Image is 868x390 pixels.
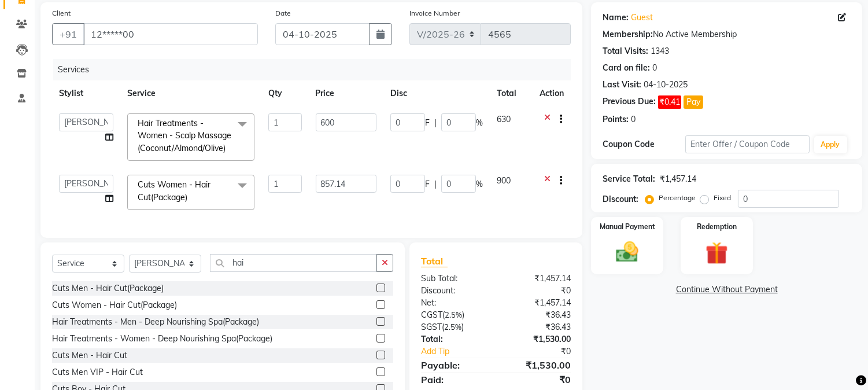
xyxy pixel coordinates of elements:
div: Services [53,59,579,80]
a: Add Tip [412,345,510,358]
div: ₹0 [496,285,580,297]
input: Enter Offer / Coupon Code [685,135,809,153]
label: Client [52,8,71,19]
div: ₹1,530.00 [496,358,580,372]
label: Percentage [659,193,696,203]
div: Card on file: [603,62,650,74]
th: Service [120,80,261,106]
span: SGST [421,322,442,332]
span: CGST [421,310,442,320]
span: 630 [497,114,511,124]
span: | [434,117,437,129]
div: Points: [603,113,629,126]
button: Pay [684,95,703,109]
th: Disc [383,80,490,106]
th: Action [533,80,571,106]
div: Sub Total: [412,273,496,285]
div: Total: [412,333,496,345]
div: Net: [412,297,496,309]
div: Payable: [412,358,496,372]
div: Hair Treatments - Men - Deep Nourishing Spa(Package) [52,316,259,328]
button: +91 [52,23,84,45]
a: x [187,192,193,203]
div: ₹36.43 [496,321,580,333]
span: 2.5% [444,322,461,332]
th: Total [490,80,533,106]
div: Service Total: [603,173,655,185]
label: Redemption [697,222,737,232]
div: Cuts Women - Hair Cut(Package) [52,299,177,311]
a: x [226,143,231,153]
span: 2.5% [445,310,462,319]
div: Total Visits: [603,45,648,57]
div: 04-10-2025 [644,79,688,91]
span: Total [421,255,448,267]
a: Guest [631,12,653,24]
div: Hair Treatments - Women - Deep Nourishing Spa(Package) [52,333,272,345]
div: ₹1,530.00 [496,333,580,345]
div: ( ) [412,321,496,333]
div: ₹36.43 [496,309,580,321]
img: _cash.svg [609,239,645,265]
div: Name: [603,12,629,24]
span: Cuts Women - Hair Cut(Package) [138,179,210,202]
span: F [425,178,430,190]
th: Price [309,80,383,106]
div: Discount: [603,193,638,205]
img: _gift.svg [699,239,735,267]
div: 1343 [651,45,669,57]
div: Cuts Men VIP - Hair Cut [52,366,143,378]
div: Last Visit: [603,79,641,91]
div: ₹1,457.14 [660,173,696,185]
a: Continue Without Payment [593,284,860,296]
span: | [434,178,437,190]
span: F [425,117,430,129]
div: 0 [631,113,636,126]
span: % [476,178,483,190]
button: Apply [814,136,847,153]
label: Date [275,8,291,19]
th: Stylist [52,80,120,106]
div: Cuts Men - Hair Cut(Package) [52,282,164,295]
div: Previous Due: [603,95,656,109]
span: 900 [497,175,511,186]
div: Discount: [412,285,496,297]
th: Qty [261,80,308,106]
div: ₹0 [496,373,580,387]
div: No Active Membership [603,28,851,41]
div: ₹1,457.14 [496,297,580,309]
input: Search by Name/Mobile/Email/Code [83,23,258,45]
label: Manual Payment [600,222,655,232]
span: ₹0.41 [658,95,681,109]
div: ₹0 [510,345,580,358]
div: Cuts Men - Hair Cut [52,349,127,362]
div: ( ) [412,309,496,321]
span: Hair Treatments - Women - Scalp Massage (Coconut/Almond/Olive) [138,118,231,153]
span: % [476,117,483,129]
input: Search or Scan [210,254,377,272]
div: Paid: [412,373,496,387]
label: Invoice Number [409,8,460,19]
div: Coupon Code [603,138,685,150]
label: Fixed [714,193,731,203]
div: ₹1,457.14 [496,273,580,285]
div: 0 [652,62,657,74]
div: Membership: [603,28,653,41]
